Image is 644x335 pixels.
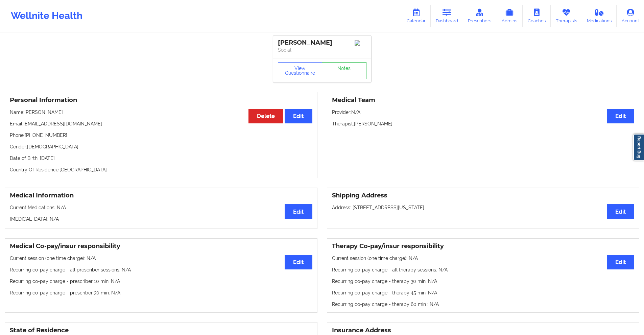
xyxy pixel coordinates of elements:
p: Recurring co-pay charge - prescriber 30 min : N/A [10,289,312,296]
p: Email: [EMAIL_ADDRESS][DOMAIN_NAME] [10,120,312,127]
a: Dashboard [431,5,463,27]
h3: Insurance Address [332,327,635,334]
a: Notes [322,62,366,79]
h3: Medical Team [332,96,635,104]
p: Recurring co-pay charge - therapy 30 min : N/A [332,278,635,285]
p: Gender: [DEMOGRAPHIC_DATA] [10,143,312,150]
p: Social [278,47,366,53]
p: Current Medications: N/A [10,204,312,211]
h3: Medical Co-pay/insur responsibility [10,242,312,250]
p: Recurring co-pay charge - prescriber 10 min : N/A [10,278,312,285]
h3: Personal Information [10,96,312,104]
p: Date of Birth: [DATE] [10,155,312,162]
button: Edit [607,109,634,123]
button: Edit [285,109,312,123]
p: Therapist: [PERSON_NAME] [332,120,635,127]
p: Phone: [PHONE_NUMBER] [10,132,312,139]
h3: Therapy Co-pay/insur responsibility [332,242,635,250]
p: Recurring co-pay charge - all prescriber sessions : N/A [10,266,312,273]
p: Recurring co-pay charge - all therapy sessions : N/A [332,266,635,273]
p: Recurring co-pay charge - therapy 45 min : N/A [332,289,635,296]
a: Medications [582,5,617,27]
a: Coaches [523,5,551,27]
h3: Shipping Address [332,192,635,199]
button: Edit [607,255,634,269]
img: Image%2Fplaceholer-image.png [355,40,366,46]
h3: Medical Information [10,192,312,199]
p: Current session (one time charge): N/A [332,255,635,262]
a: Therapists [551,5,582,27]
p: Name: [PERSON_NAME] [10,109,312,116]
a: Calendar [402,5,431,27]
div: [PERSON_NAME] [278,39,366,47]
a: Admins [496,5,523,27]
button: Edit [285,255,312,269]
button: View Questionnaire [278,62,323,79]
a: Account [617,5,644,27]
p: Recurring co-pay charge - therapy 60 min : N/A [332,301,635,308]
a: Prescribers [463,5,497,27]
h3: State of Residence [10,327,312,334]
p: Current session (one time charge): N/A [10,255,312,262]
button: Edit [285,204,312,219]
p: [MEDICAL_DATA]: N/A [10,216,312,222]
button: Edit [607,204,634,219]
p: Provider: N/A [332,109,635,116]
p: Country Of Residence: [GEOGRAPHIC_DATA] [10,166,312,173]
a: Report Bug [633,134,644,161]
button: Delete [248,109,283,123]
p: Address: [STREET_ADDRESS][US_STATE] [332,204,635,211]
